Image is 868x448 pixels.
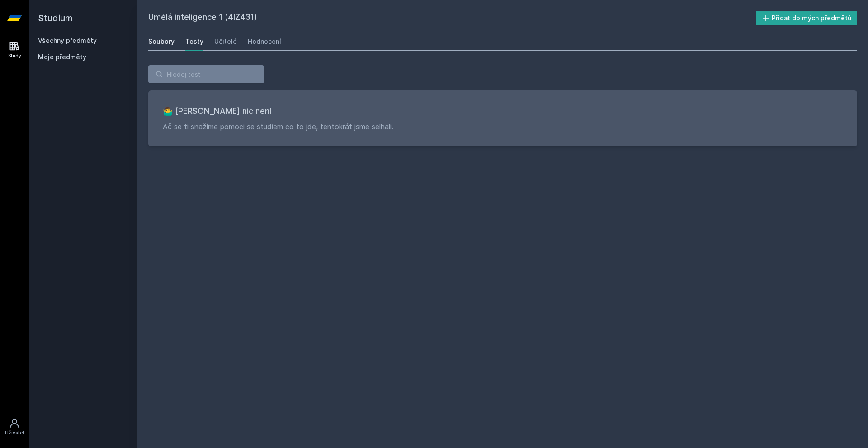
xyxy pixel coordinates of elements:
[248,33,281,51] a: Hodnocení
[8,52,21,59] div: Study
[163,105,843,118] h3: 🤷‍♂️ [PERSON_NAME] nic není
[148,65,264,83] input: Hledej test
[756,11,858,25] button: Přidat do mých předmětů
[2,413,27,441] a: Uživatel
[148,11,756,25] h2: Umělá inteligence 1 (4IZ431)
[148,37,175,46] div: Soubory
[163,121,843,132] p: Ač se ti snažíme pomoci se studiem co to jde, tentokrát jsme selhali.
[185,37,203,46] div: Testy
[2,36,27,64] a: Study
[214,37,237,46] div: Učitelé
[185,33,203,51] a: Testy
[214,33,237,51] a: Učitelé
[5,429,24,436] div: Uživatel
[148,33,175,51] a: Soubory
[248,37,281,46] div: Hodnocení
[38,37,97,44] a: Všechny předměty
[38,52,86,61] span: Moje předměty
